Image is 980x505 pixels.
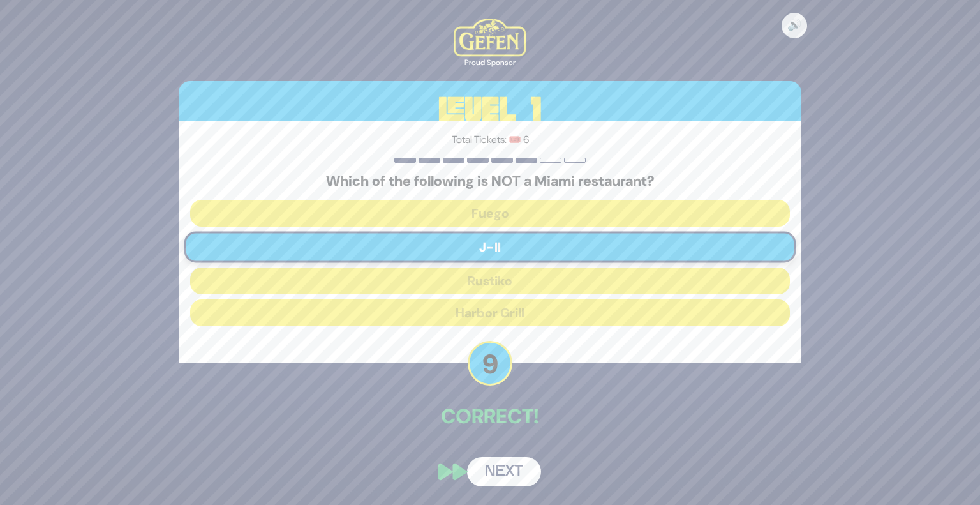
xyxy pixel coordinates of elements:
button: 🔊 [782,13,807,38]
p: 9 [468,341,512,386]
p: Total Tickets: 🎟️ 6 [190,132,790,147]
img: Kedem [454,19,526,57]
button: Fuego [190,200,790,227]
h5: Which of the following is NOT a Miami restaurant? [190,173,790,190]
h3: Level 1 [179,81,801,139]
button: J-II [184,232,796,263]
button: Next [467,457,541,486]
button: Rustiko [190,268,790,294]
button: Harbor Grill [190,299,790,326]
p: Correct! [179,401,801,432]
div: Proud Sponsor [454,57,526,68]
